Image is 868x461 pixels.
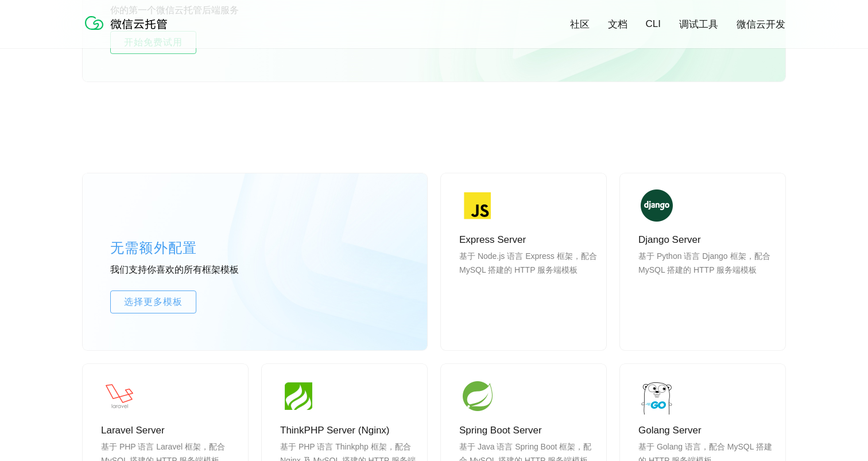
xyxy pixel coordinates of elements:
[638,424,776,437] p: Golang Server
[459,249,597,304] p: 基于 Node.js 语言 Express 框架，配合 MySQL 搭建的 HTTP 服务端模板
[679,18,718,31] a: 调试工具
[638,249,776,304] p: 基于 Python 语言 Django 框架，配合 MySQL 搭建的 HTTP 服务端模板
[83,26,175,36] a: 微信云托管
[570,18,590,31] a: 社区
[110,237,282,259] p: 无需额外配置
[83,11,175,34] img: 微信云托管
[646,18,661,30] a: CLI
[111,295,196,309] span: 选择更多模板
[638,233,776,247] p: Django Server
[608,18,627,31] a: 文档
[101,424,239,437] p: Laravel Server
[110,264,282,277] p: 我们支持你喜欢的所有框架模板
[737,18,785,31] a: 微信云开发
[280,424,418,437] p: ThinkPHP Server (Nginx)
[459,424,597,437] p: Spring Boot Server
[459,233,597,247] p: Express Server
